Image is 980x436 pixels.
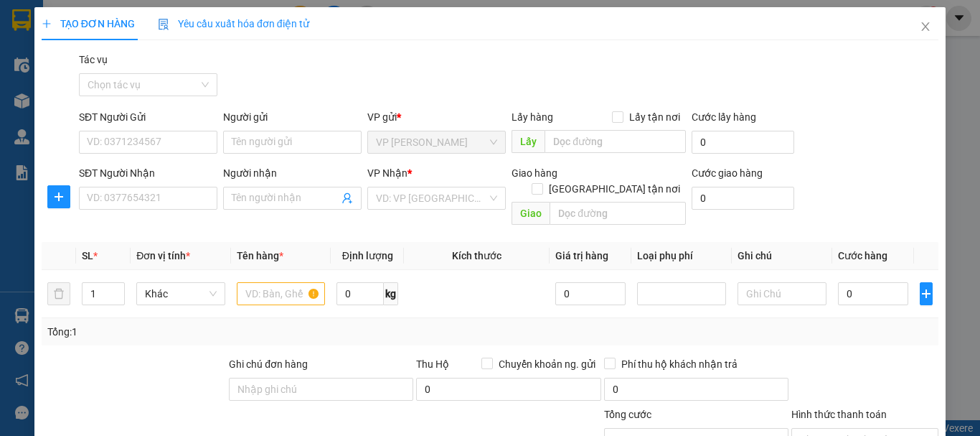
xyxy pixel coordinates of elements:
[237,250,283,261] span: Tên hàng
[376,131,497,153] span: VP Ngọc Hồi
[838,250,887,261] span: Cước hàng
[604,409,651,420] span: Tổng cước
[692,167,763,179] label: Cước giao hàng
[367,167,407,179] span: VP Nhận
[545,130,686,153] input: Dọc đường
[512,202,550,225] span: Giao
[692,131,794,154] input: Cước lấy hàng
[692,111,756,123] label: Cước lấy hàng
[452,250,501,261] span: Kích thước
[367,109,506,125] div: VP gửi
[550,202,686,225] input: Dọc đường
[42,18,135,29] span: TẠO ĐƠN HÀNG
[384,282,398,305] span: kg
[791,409,887,420] label: Hình thức thanh toán
[342,250,393,261] span: Định lượng
[48,191,70,203] span: plus
[229,378,413,401] input: Ghi chú đơn hàng
[623,109,686,125] span: Lấy tận nơi
[616,356,743,372] span: Phí thu hộ khách nhận trả
[555,250,608,261] span: Giá trị hàng
[543,181,686,197] span: [GEOGRAPHIC_DATA] tận nơi
[79,165,217,181] div: SĐT Người Nhận
[237,282,326,305] input: VD: Bàn, Ghế
[493,356,601,372] span: Chuyển khoản ng. gửi
[920,21,931,32] span: close
[631,242,732,270] th: Loại phụ phí
[512,130,545,153] span: Lấy
[79,54,108,65] label: Tác vụ
[341,193,353,204] span: user-add
[47,324,380,340] div: Tổng: 1
[229,358,308,370] label: Ghi chú đơn hàng
[79,109,217,125] div: SĐT Người Gửi
[47,185,70,208] button: plus
[732,242,832,270] th: Ghi chú
[738,282,826,305] input: Ghi Chú
[905,7,946,47] button: Close
[223,165,362,181] div: Người nhận
[512,167,557,179] span: Giao hàng
[920,282,933,305] button: plus
[416,358,449,370] span: Thu Hộ
[555,282,626,305] input: 0
[920,288,932,300] span: plus
[145,283,217,305] span: Khác
[512,111,553,123] span: Lấy hàng
[136,250,190,261] span: Đơn vị tính
[82,250,93,261] span: SL
[47,282,70,305] button: delete
[42,19,52,29] span: plus
[158,19,169,30] img: icon
[223,109,362,125] div: Người gửi
[692,187,794,210] input: Cước giao hàng
[158,18,309,29] span: Yêu cầu xuất hóa đơn điện tử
